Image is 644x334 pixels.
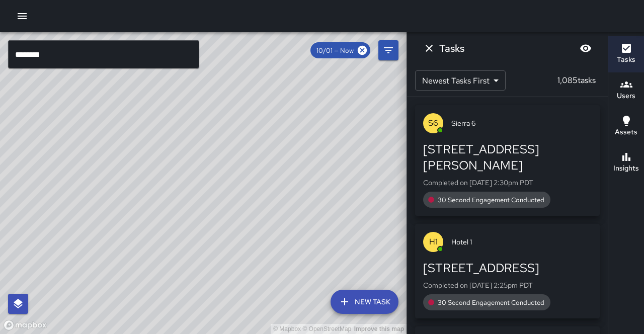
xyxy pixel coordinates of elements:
button: Insights [608,145,644,181]
span: 10/01 — Now [310,46,360,55]
button: New Task [331,290,398,314]
p: Completed on [DATE] 2:25pm PDT [423,280,592,290]
h6: Assets [615,127,637,138]
div: 10/01 — Now [310,42,370,58]
span: 30 Second Engagement Conducted [432,196,550,204]
button: Assets [608,109,644,145]
span: Hotel 1 [451,237,592,247]
button: H1Hotel 1[STREET_ADDRESS]Completed on [DATE] 2:25pm PDT30 Second Engagement Conducted [415,224,600,318]
button: S6Sierra 6[STREET_ADDRESS][PERSON_NAME]Completed on [DATE] 2:30pm PDT30 Second Engagement Conducted [415,105,600,216]
button: Dismiss [419,38,439,58]
span: Sierra 6 [451,118,592,128]
p: S6 [428,117,438,129]
span: 30 Second Engagement Conducted [432,298,550,307]
h6: Tasks [439,40,464,56]
div: Newest Tasks First [415,70,506,91]
h6: Tasks [617,54,635,65]
button: Users [608,72,644,109]
h6: Users [617,91,635,102]
button: Filters [378,40,398,60]
div: [STREET_ADDRESS][PERSON_NAME] [423,141,592,174]
h6: Insights [613,163,639,174]
p: H1 [429,236,438,248]
p: Completed on [DATE] 2:30pm PDT [423,178,592,188]
button: Blur [576,38,596,58]
p: 1,085 tasks [553,74,600,87]
button: Tasks [608,36,644,72]
div: [STREET_ADDRESS] [423,260,592,276]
